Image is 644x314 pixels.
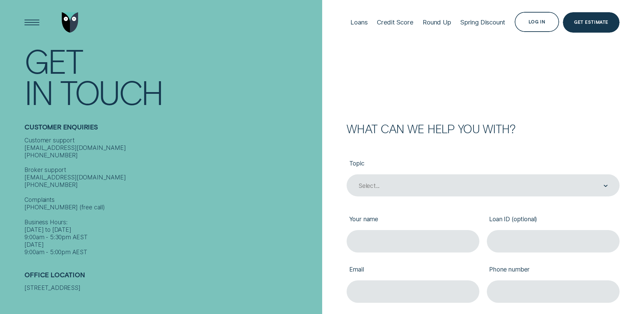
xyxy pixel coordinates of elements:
div: Select... [358,182,380,190]
button: Open Menu [22,12,42,32]
div: [STREET_ADDRESS] [24,284,318,292]
div: Spring Discount [460,18,505,26]
div: Credit Score [377,18,413,26]
img: Wisr [62,12,78,32]
div: Round Up [423,18,451,26]
label: Loan ID (optional) [487,209,620,230]
h1: Get In Touch [24,45,318,108]
label: Email [347,260,479,281]
h2: What can we help you with? [347,123,620,134]
h2: Customer Enquiries [24,123,318,136]
label: Your name [347,209,479,230]
div: Loans [350,18,367,26]
h2: Office Location [24,271,318,284]
label: Topic [347,154,620,174]
button: Log in [515,12,559,32]
a: Get Estimate [563,12,619,32]
div: Customer support [EMAIL_ADDRESS][DOMAIN_NAME] [PHONE_NUMBER] Broker support [EMAIL_ADDRESS][DOMAI... [24,137,318,256]
label: Phone number [487,260,620,281]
